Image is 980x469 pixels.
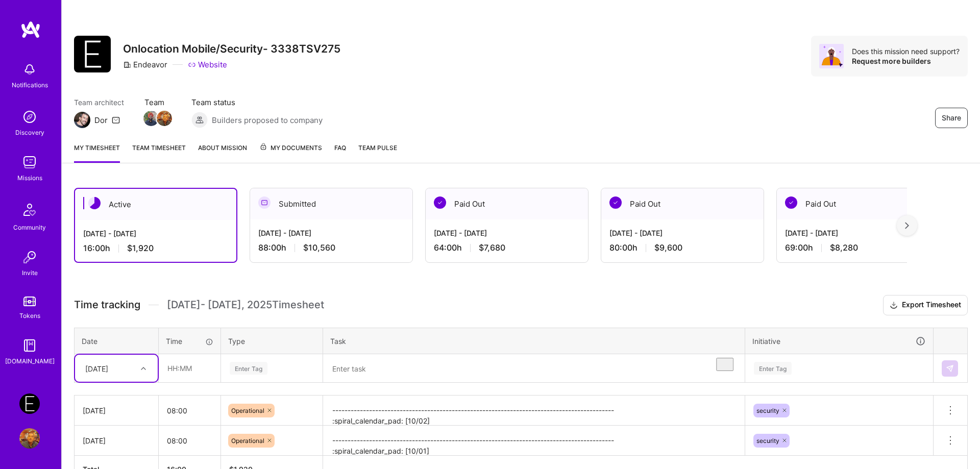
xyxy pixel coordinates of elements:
a: Endeavor: Onlocation Mobile/Security- 3338TSV275 [17,393,42,414]
img: Paid Out [434,196,446,209]
div: Does this mission need support? [852,46,960,56]
img: tokens [23,297,36,306]
input: HH:MM [159,397,220,424]
span: Share [942,113,961,123]
img: teamwork [19,152,40,172]
button: Export Timesheet [883,295,968,315]
a: Team Pulse [358,142,397,163]
img: Team Member Avatar [157,111,172,126]
i: icon Mail [112,116,120,124]
span: $7,680 [479,242,505,253]
span: Team Pulse [358,144,397,152]
h3: Onlocation Mobile/Security- 3338TSV275 [123,42,340,55]
img: Submit [946,364,954,373]
textarea: -------------------------------------------------------------------------------------------- :spi... [324,397,744,425]
img: Invite [19,247,40,267]
img: Avatar [819,44,844,68]
img: logo [20,20,41,39]
img: Paid Out [785,196,797,209]
div: Submitted [250,188,412,219]
span: Operational [231,437,264,445]
a: Team timesheet [132,142,186,163]
div: 69:00 h [785,242,931,253]
span: Team status [191,97,323,108]
input: HH:MM [159,355,220,382]
a: Team Member Avatar [144,110,158,127]
button: Share [935,108,968,128]
div: Discovery [15,127,44,138]
div: 88:00 h [258,242,404,253]
a: Team Member Avatar [158,110,171,127]
div: Dor [94,115,108,126]
i: icon CompanyGray [123,61,131,69]
div: Time [166,336,213,347]
th: Type [221,328,323,354]
textarea: -------------------------------------------------------------------------------------------- :spi... [324,427,744,455]
a: Website [188,59,227,70]
img: Builders proposed to company [191,112,208,128]
div: Enter Tag [754,360,792,376]
i: icon Chevron [141,366,146,371]
img: discovery [19,107,40,127]
div: Initiative [752,335,926,347]
div: [DATE] [83,435,150,446]
span: security [756,407,779,414]
div: [DATE] - [DATE] [785,228,931,238]
a: User Avatar [17,428,42,449]
span: [DATE] - [DATE] , 2025 Timesheet [167,299,324,311]
span: $10,560 [303,242,335,253]
a: FAQ [334,142,346,163]
input: HH:MM [159,427,220,454]
div: 64:00 h [434,242,580,253]
div: [DOMAIN_NAME] [5,356,55,366]
img: Endeavor: Onlocation Mobile/Security- 3338TSV275 [19,393,40,414]
img: bell [19,59,40,80]
a: My timesheet [74,142,120,163]
span: $9,600 [654,242,682,253]
div: Enter Tag [230,360,267,376]
img: Submitted [258,196,271,209]
span: Operational [231,407,264,414]
img: guide book [19,335,40,356]
img: Paid Out [609,196,622,209]
div: Endeavor [123,59,167,70]
div: [DATE] - [DATE] [83,228,228,239]
img: Community [17,198,42,222]
a: About Mission [198,142,247,163]
span: Time tracking [74,299,140,311]
div: 80:00 h [609,242,755,253]
img: Active [88,197,101,209]
span: Team architect [74,97,124,108]
div: [DATE] [85,363,108,374]
div: Notifications [12,80,48,90]
img: Company Logo [74,36,111,72]
th: Task [323,328,745,354]
div: 16:00 h [83,243,228,254]
div: Active [75,189,236,220]
div: Invite [22,267,38,278]
div: Paid Out [426,188,588,219]
div: Community [13,222,46,233]
img: right [905,222,909,229]
img: Team Member Avatar [143,111,159,126]
span: $8,280 [830,242,858,253]
span: Team [144,97,171,108]
div: [DATE] - [DATE] [434,228,580,238]
img: User Avatar [19,428,40,449]
i: icon Download [890,300,898,311]
span: Builders proposed to company [212,115,323,126]
a: My Documents [259,142,322,163]
div: [DATE] [83,405,150,416]
div: Paid Out [601,188,764,219]
div: Missions [17,172,42,183]
textarea: To enrich screen reader interactions, please activate Accessibility in Grammarly extension settings [324,355,744,382]
div: Request more builders [852,56,960,66]
div: [DATE] - [DATE] [609,228,755,238]
img: Team Architect [74,112,90,128]
span: $1,920 [127,243,154,254]
span: security [756,437,779,445]
th: Date [75,328,159,354]
div: [DATE] - [DATE] [258,228,404,238]
span: My Documents [259,142,322,154]
div: Tokens [19,310,40,321]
